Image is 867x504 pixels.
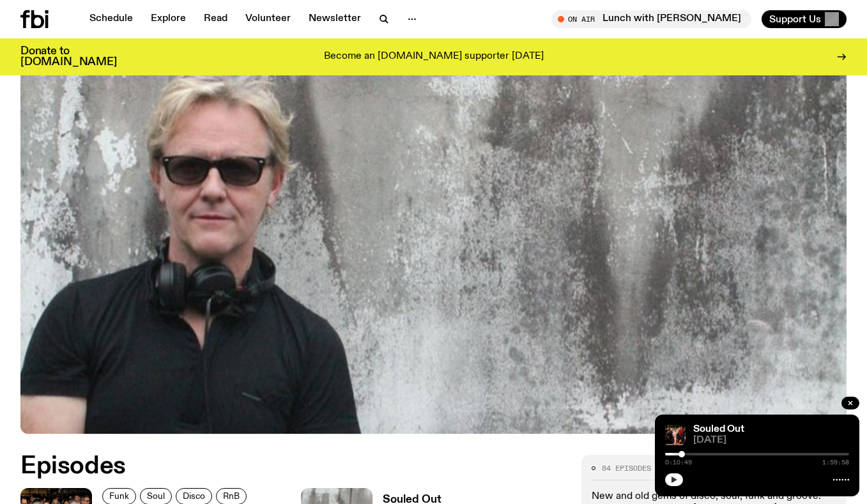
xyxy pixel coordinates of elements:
a: Explore [143,10,194,28]
span: 84 episodes [602,465,651,472]
a: Souled Out [693,424,744,434]
span: [DATE] [693,436,849,445]
span: RnB [223,491,240,501]
span: Funk [109,491,129,501]
button: Support Us [762,10,847,28]
a: Read [196,10,235,28]
p: Become an [DOMAIN_NAME] supporter [DATE] [324,51,544,63]
span: 0:10:49 [665,459,692,466]
span: 1:59:58 [822,459,849,466]
span: Support Us [769,13,821,25]
a: Schedule [82,10,141,28]
a: Newsletter [301,10,369,28]
span: Disco [183,491,205,501]
span: Soul [147,491,165,501]
h3: Donate to [DOMAIN_NAME] [20,46,117,68]
a: Volunteer [238,10,298,28]
span: Tune in live [565,14,745,24]
button: On AirLunch with [PERSON_NAME] [551,10,751,28]
h2: Episodes [20,455,566,478]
